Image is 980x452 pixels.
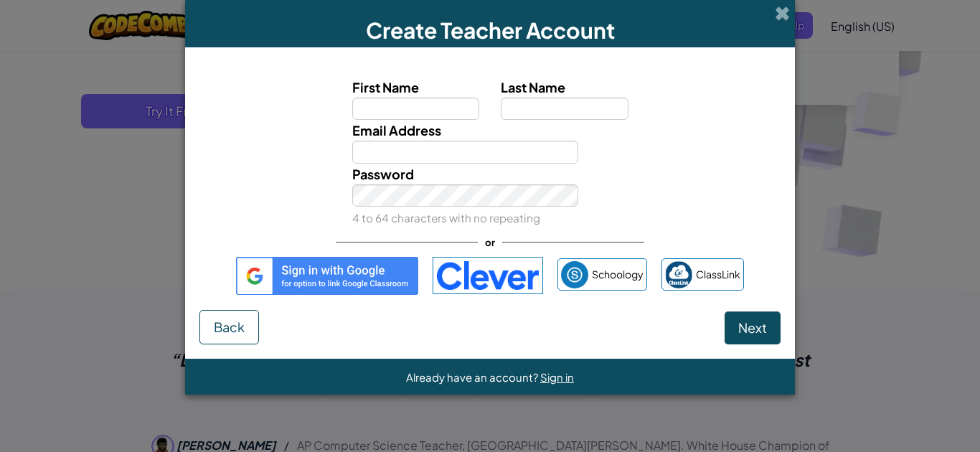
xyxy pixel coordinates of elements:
span: Create Teacher Account [366,17,615,44]
span: ClassLink [696,264,740,285]
span: Last Name [501,79,565,95]
img: classlink-logo-small.png [665,261,692,288]
span: First Name [352,79,419,95]
small: 4 to 64 characters with no repeating [352,211,540,225]
img: schoology.png [561,261,588,288]
a: Sign in [540,370,574,384]
img: clever-logo-blue.png [433,257,543,294]
img: gplus_sso_button2.svg [236,257,418,294]
button: Next [725,311,781,344]
span: Password [352,166,414,182]
span: Schoology [592,264,644,285]
span: Email Address [352,122,441,138]
span: Already have an account? [406,370,540,384]
span: or [478,232,502,253]
span: Back [214,319,245,335]
button: Back [199,310,259,344]
span: Next [738,319,767,336]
